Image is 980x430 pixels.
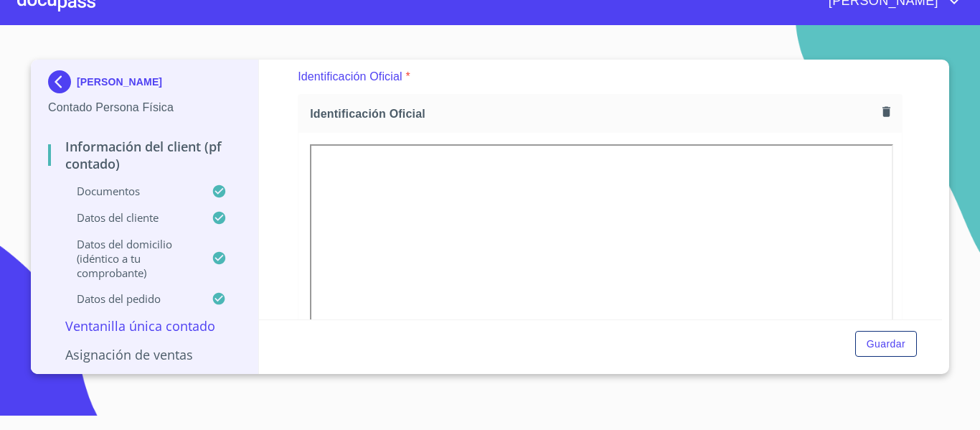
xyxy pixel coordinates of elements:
span: Identificación Oficial [310,106,877,121]
p: Ventanilla única contado [48,317,241,335]
p: [PERSON_NAME] [77,76,162,88]
p: Datos del domicilio (idéntico a tu comprobante) [48,237,212,280]
p: Documentos [48,184,212,198]
img: Docupass spot blue [48,70,77,93]
p: Datos del cliente [48,210,212,225]
span: Guardar [867,335,905,353]
p: Datos del pedido [48,291,212,306]
p: Identificación Oficial [298,68,402,85]
div: [PERSON_NAME] [48,70,241,99]
p: Información del Client (PF contado) [48,138,241,172]
p: Contado Persona Física [48,99,241,116]
button: Guardar [855,331,917,357]
p: Asignación de Ventas [48,346,241,363]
